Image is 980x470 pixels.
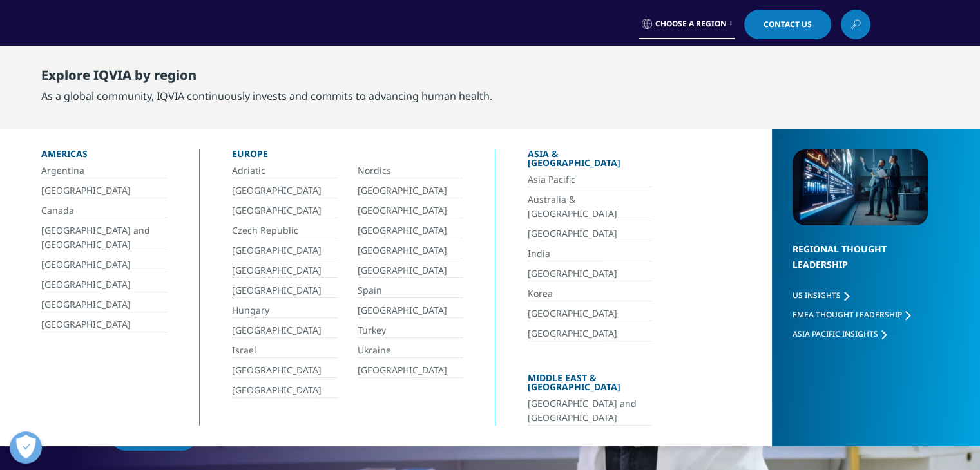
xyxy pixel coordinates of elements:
[358,343,463,358] a: Ukraine
[10,431,42,464] button: Open Preferences
[528,326,651,341] a: [GEOGRAPHIC_DATA]
[232,263,337,278] a: [GEOGRAPHIC_DATA]
[41,164,167,178] a: Argentina
[41,183,167,198] a: [GEOGRAPHIC_DATA]
[528,287,651,301] a: Korea
[358,243,463,258] a: [GEOGRAPHIC_DATA]
[232,383,337,398] a: [GEOGRAPHIC_DATA]
[232,164,337,178] a: Adriatic
[528,373,651,397] div: Middle East & [GEOGRAPHIC_DATA]
[41,149,167,164] div: Americas
[41,88,492,104] div: As a global community, IQVIA continuously invests and commits to advancing human health.
[41,223,167,252] a: [GEOGRAPHIC_DATA] and [GEOGRAPHIC_DATA]
[218,45,870,106] nav: Primary
[358,203,463,218] a: [GEOGRAPHIC_DATA]
[793,328,887,339] a: Asia Pacific Insights
[358,363,463,378] a: [GEOGRAPHIC_DATA]
[358,303,463,318] a: [GEOGRAPHIC_DATA]
[232,243,337,258] a: [GEOGRAPHIC_DATA]
[232,223,337,238] a: Czech Republic
[528,247,651,261] a: India
[232,203,337,218] a: [GEOGRAPHIC_DATA]
[793,309,910,320] a: EMEA Thought Leadership
[793,290,849,301] a: US Insights
[358,283,463,298] a: Spain
[41,297,167,312] a: [GEOGRAPHIC_DATA]
[41,317,167,332] a: [GEOGRAPHIC_DATA]
[793,149,928,225] img: 2093_analyzing-data-using-big-screen-display-and-laptop.png
[528,267,651,281] a: [GEOGRAPHIC_DATA]
[358,263,463,278] a: [GEOGRAPHIC_DATA]
[358,183,463,198] a: [GEOGRAPHIC_DATA]
[41,277,167,292] a: [GEOGRAPHIC_DATA]
[358,323,463,338] a: Turkey
[232,183,337,198] a: [GEOGRAPHIC_DATA]
[232,343,337,358] a: Israel
[41,258,167,272] a: [GEOGRAPHIC_DATA]
[528,149,651,173] div: Asia & [GEOGRAPHIC_DATA]
[358,223,463,238] a: [GEOGRAPHIC_DATA]
[232,303,337,318] a: Hungary
[232,283,337,298] a: [GEOGRAPHIC_DATA]
[528,227,651,241] a: [GEOGRAPHIC_DATA]
[528,397,651,426] a: [GEOGRAPHIC_DATA] and [GEOGRAPHIC_DATA]
[793,241,928,288] div: Regional Thought Leadership
[232,363,337,378] a: [GEOGRAPHIC_DATA]
[232,149,463,164] div: Europe
[744,10,831,39] a: Contact Us
[41,203,167,218] a: Canada
[528,306,651,321] a: [GEOGRAPHIC_DATA]
[232,323,337,338] a: [GEOGRAPHIC_DATA]
[41,68,492,88] div: Explore IQVIA by region
[528,193,651,221] a: Australia & [GEOGRAPHIC_DATA]
[793,328,878,339] span: Asia Pacific Insights
[793,290,841,301] span: US Insights
[764,21,812,28] span: Contact Us
[358,164,463,178] a: Nordics
[528,173,651,187] a: Asia Pacific
[793,309,902,320] span: EMEA Thought Leadership
[655,19,727,29] span: Choose a Region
